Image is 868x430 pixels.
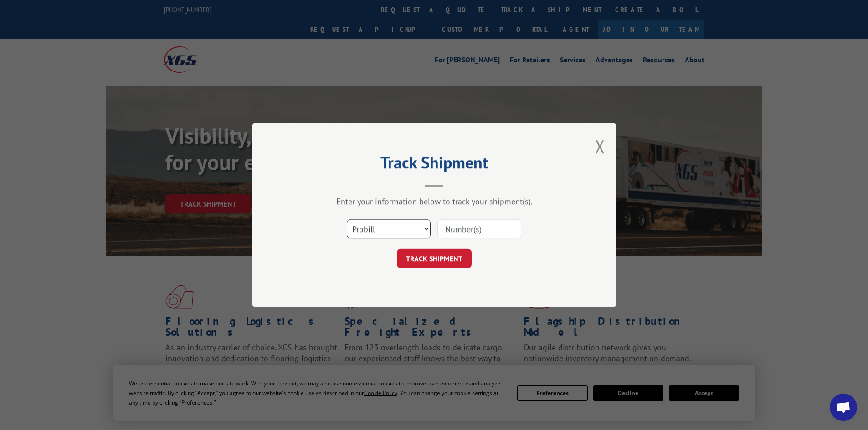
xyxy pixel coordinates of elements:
div: Enter your information below to track your shipment(s). [298,196,571,207]
h2: Track Shipment [298,156,571,173]
a: Open chat [830,394,857,421]
button: TRACK SHIPMENT [397,249,472,268]
input: Number(s) [437,219,521,238]
button: Close modal [595,134,605,158]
